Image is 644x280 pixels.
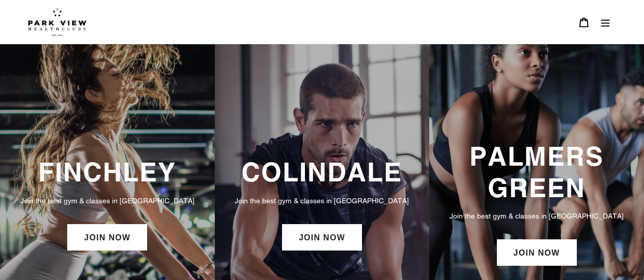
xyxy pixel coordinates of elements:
[282,224,362,251] a: JOIN NOW: Colindale Membership
[595,11,616,33] button: Menu
[10,157,205,188] h3: FINCHLEY
[225,195,419,206] p: Join the best gym & classes in [GEOGRAPHIC_DATA]
[497,239,577,266] a: JOIN NOW: Palmers Green Membership
[67,224,147,251] a: JOIN NOW: Finchley Membership
[439,141,634,203] h3: PALMERS GREEN
[439,210,634,222] p: Join the best gym & classes in [GEOGRAPHIC_DATA]
[10,195,205,206] p: Join the best gym & classes in [GEOGRAPHIC_DATA]
[225,157,419,188] h3: COLINDALE
[28,8,87,36] img: Park view health clubs is a gym near you.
